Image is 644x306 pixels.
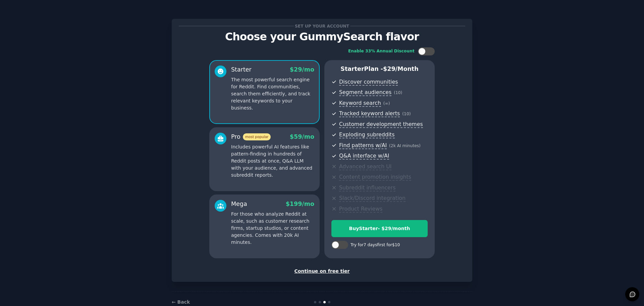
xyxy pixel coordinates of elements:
span: most popular [243,133,271,140]
span: $ 29 /mo [290,66,314,73]
p: The most powerful search engine for Reddit. Find communities, search them efficiently, and track ... [231,76,314,112]
span: Product Reviews [339,206,382,213]
span: Subreddit influencers [339,184,395,191]
div: Mega [231,200,247,208]
span: $ 199 /mo [286,201,314,207]
span: ( 10 ) [394,90,402,95]
a: ← Back [172,299,190,305]
span: Find patterns w/AI [339,142,387,149]
span: Q&A interface w/AI [339,152,389,160]
span: Set up your account [294,23,351,30]
div: Buy Starter - $ 29 /month [332,225,427,232]
span: ( 10 ) [402,112,411,116]
span: Tracked keyword alerts [339,110,400,117]
span: Advanced search UI [339,163,391,170]
div: Try for 7 days first for $10 [351,242,400,248]
span: $ 29 /month [383,65,419,72]
span: Segment audiences [339,89,391,96]
p: Includes powerful AI features like pattern-finding in hundreds of Reddit posts at once, Q&A LLM w... [231,143,314,179]
span: Slack/Discord integration [339,195,406,202]
div: Enable 33% Annual Discount [348,48,415,54]
div: Continue on free tier [179,268,465,275]
p: Starter Plan - [331,65,428,73]
p: Choose your GummySearch flavor [179,31,465,43]
span: Content promotion insights [339,174,411,181]
p: For those who analyze Reddit at scale, such as customer research firms, startup studios, or conte... [231,211,314,246]
span: ( 2k AI minutes ) [389,143,421,148]
div: Starter [231,65,252,74]
button: BuyStarter- $29/month [331,220,428,237]
span: Discover communities [339,79,398,86]
span: ( ∞ ) [383,101,390,106]
span: Customer development themes [339,121,423,128]
div: Pro [231,133,271,141]
span: Keyword search [339,100,381,107]
span: Exploding subreddits [339,131,394,138]
span: $ 59 /mo [290,133,314,140]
